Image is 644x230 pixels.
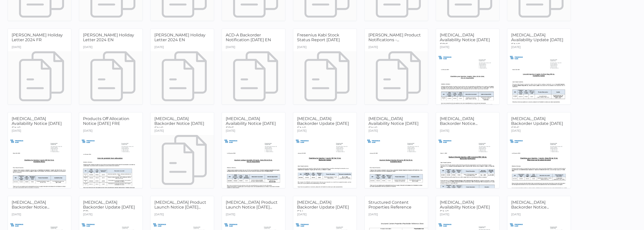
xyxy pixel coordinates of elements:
[226,200,278,210] span: [MEDICAL_DATA] Product Launch Notice [DATE]...
[368,116,419,131] span: [MEDICAL_DATA] Availability Notice [DATE] ENG
[154,200,206,210] span: [MEDICAL_DATA] Product Launch Notice [DATE]...
[297,200,349,214] span: [MEDICAL_DATA] Backorder Update [DATE] EN
[154,44,164,51] div: [DATE]
[12,128,21,135] div: [DATE]
[440,44,449,51] div: [DATE]
[83,128,93,135] div: [DATE]
[12,33,63,42] span: [PERSON_NAME] Holiday Letter 2024 FR
[297,128,307,135] div: [DATE]
[297,44,307,51] div: [DATE]
[154,116,204,131] span: [MEDICAL_DATA] Backorder Notice [DATE] ENG
[440,128,449,135] div: [DATE]
[511,200,549,210] span: [MEDICAL_DATA] Backorder Notice...
[297,116,349,131] span: [MEDICAL_DATA] Backorder Update [DATE] ENG
[297,211,307,219] div: [DATE]
[368,211,378,219] div: [DATE]
[511,128,521,135] div: [DATE]
[440,33,490,47] span: [MEDICAL_DATA] Availability Notice [DATE] FRE
[12,116,62,131] span: [MEDICAL_DATA] Availability Notice [DATE] ENG
[511,211,521,219] div: [DATE]
[440,211,449,219] div: [DATE]
[440,116,477,126] span: [MEDICAL_DATA] Backorder Notice...
[154,33,205,42] span: [PERSON_NAME] Holiday Letter 2024 EN
[12,211,21,219] div: [DATE]
[226,33,271,42] span: ACD-A Backorder Notification [DATE] EN
[226,211,235,219] div: [DATE]
[12,200,49,210] span: [MEDICAL_DATA] Backorder Notice...
[83,200,135,214] span: [MEDICAL_DATA] Backorder Update [DATE] FR
[511,116,563,131] span: [MEDICAL_DATA] Backorder Update [DATE] FRE
[154,128,164,135] div: [DATE]
[83,116,129,126] span: Products Off Allocation Notice [DATE] FRE
[226,44,235,51] div: [DATE]
[368,200,411,210] span: Structured Content Properties Reference
[83,33,134,42] span: [PERSON_NAME] Holiday Letter 2024 EN
[226,116,276,131] span: [MEDICAL_DATA] Availability Notice [DATE] FRE
[368,44,378,51] div: [DATE]
[368,33,421,42] span: [PERSON_NAME] Product Notifications -...
[154,211,164,219] div: [DATE]
[297,33,340,42] span: Fresenius Kabi Stock Status Report [DATE]
[12,44,21,51] div: [DATE]
[440,200,490,214] span: [MEDICAL_DATA] Availability Notice [DATE] ENG
[226,128,235,135] div: [DATE]
[83,211,93,219] div: [DATE]
[511,44,521,51] div: [DATE]
[368,128,378,135] div: [DATE]
[83,44,93,51] div: [DATE]
[511,33,563,47] span: [MEDICAL_DATA] Availability Update [DATE] ENG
